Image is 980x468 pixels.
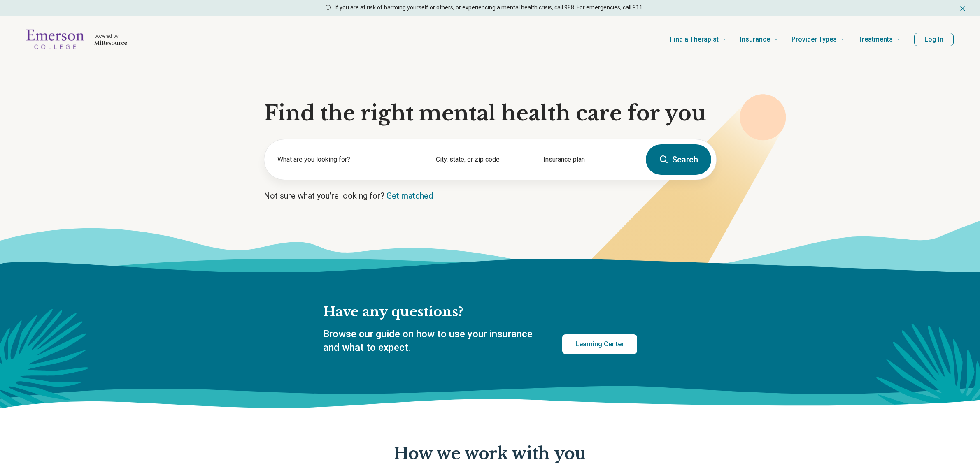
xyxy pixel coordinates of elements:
[740,23,778,56] a: Insurance
[562,334,637,354] a: Learning Center
[646,144,711,175] button: Search
[386,191,433,201] a: Get matched
[914,33,954,46] button: Log In
[323,327,542,355] p: Browse our guide on how to use your insurance and what to expect.
[26,26,127,53] a: Home page
[94,33,127,39] p: powered by
[335,3,644,12] p: If you are at risk of harming yourself or others, or experiencing a mental health crisis, call 98...
[670,34,719,45] span: Find a Therapist
[858,23,901,56] a: Treatments
[858,34,893,45] span: Treatments
[959,3,967,13] button: Dismiss
[740,34,770,45] span: Insurance
[791,23,845,56] a: Provider Types
[277,155,416,164] label: What are you looking for?
[670,23,727,56] a: Find a Therapist
[323,304,637,321] h2: Have any questions?
[264,101,717,126] h1: Find the right mental health care for you
[264,190,717,202] p: Not sure what you’re looking for?
[393,445,586,463] p: How we work with you
[791,34,837,45] span: Provider Types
